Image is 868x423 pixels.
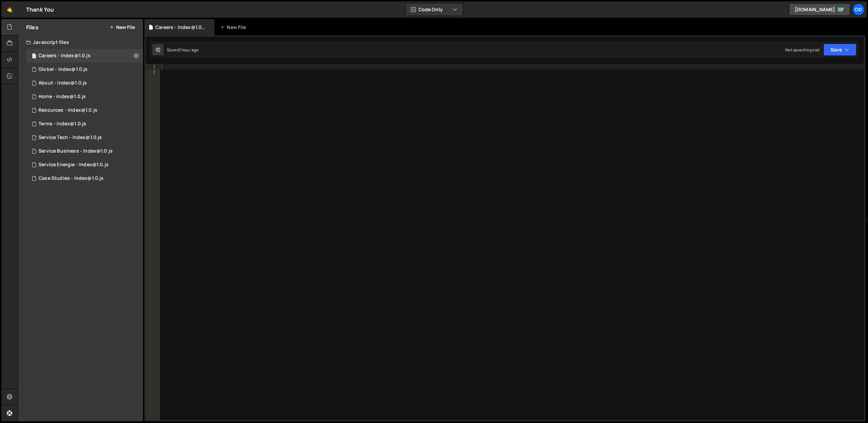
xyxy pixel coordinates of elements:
div: Service Energie - Index@1.0.js [38,162,109,168]
div: 16150/43555.js [26,117,143,131]
div: Saved [167,47,199,53]
button: Save [823,44,856,56]
div: 16150/44188.js [26,76,143,90]
div: Javascript files [18,35,143,49]
div: About - Index@1.0.js [38,80,87,86]
div: 16150/43656.js [26,104,143,117]
div: New File [220,24,249,31]
h2: Files [26,23,38,31]
a: Od [852,3,865,16]
div: Home - index@1.0.js [38,94,86,100]
div: Case Studies - Index@1.0.js [38,175,104,182]
div: Careers - Index@1.0.js [155,24,206,31]
span: 1 [32,54,36,59]
a: 🤙 [1,1,18,18]
div: 16150/43762.js [26,158,143,172]
div: Resources - Index@1.0.js [38,107,97,113]
div: 16150/44830.js [26,49,143,63]
div: 16150/43401.js [26,90,143,104]
button: Code Only [406,3,463,16]
div: Service Tech - Index@1.0.js [38,135,102,141]
div: 1 hour ago [179,47,199,53]
div: Service Business - Index@1.0.js [38,148,113,154]
div: 16150/43695.js [26,63,143,76]
div: Careers - Index@1.0.js [38,53,91,59]
div: Not saved to prod [785,47,819,53]
div: Global - Index@1.0.js [38,66,88,73]
a: [DOMAIN_NAME] [789,3,850,16]
div: 2 [146,69,160,75]
div: Terms - Index@1.0.js [38,121,86,127]
div: Thank You [26,5,54,14]
div: 16150/43693.js [26,144,143,158]
button: New File [109,25,135,30]
div: 16150/43704.js [26,131,143,144]
div: 1 [146,64,160,69]
div: 16150/44116.js [26,172,143,185]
